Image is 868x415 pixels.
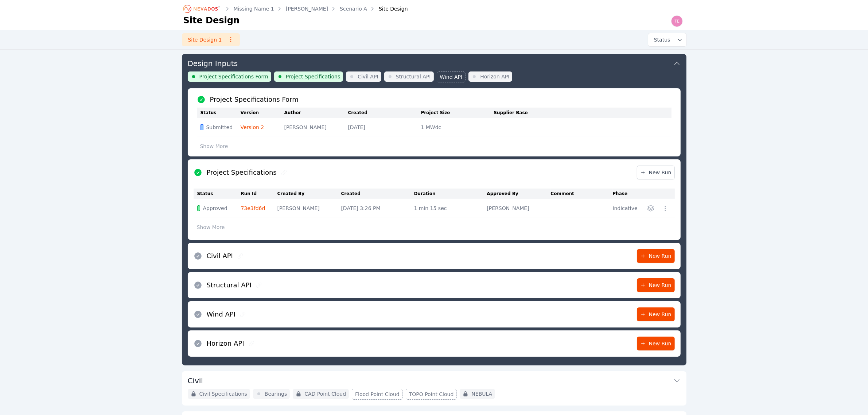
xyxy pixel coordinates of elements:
span: Wind API [440,73,463,81]
div: CivilCivil SpecificationsBearingsCAD Point CloudFlood Point CloudTOPO Point CloudNEBULA [182,371,686,406]
div: 1 min 15 sec [414,205,483,212]
h2: Civil API [207,251,233,261]
h2: Structural API [207,280,252,290]
td: 1 MWdc [421,118,494,137]
button: Design Inputs [188,54,681,71]
h2: Wind API [207,309,236,319]
a: Version 2 [241,124,264,130]
th: Run Id [241,189,277,199]
h2: Project Specifications [207,167,277,178]
th: Approved By [487,189,551,199]
span: New Run [640,282,672,289]
h2: Horizon API [207,338,244,349]
span: Bearings [265,390,287,397]
a: New Run [637,337,675,350]
a: New Run [637,249,675,263]
nav: Breadcrumb [183,3,408,15]
span: Flood Point Cloud [355,391,400,398]
th: Duration [414,189,487,199]
h3: Civil [188,376,203,386]
th: Status [197,108,241,118]
span: CAD Point Cloud [304,390,346,397]
span: Structural API [396,73,431,80]
button: Civil [188,371,681,389]
a: [PERSON_NAME] [286,5,328,12]
button: Show More [197,139,231,153]
td: [PERSON_NAME] [487,199,551,218]
a: New Run [637,278,675,292]
a: New Run [637,166,675,179]
div: Site Design [369,5,408,12]
button: Status [648,33,686,46]
th: Created By [277,189,341,199]
td: [DATE] [348,118,421,137]
a: Scenario A [340,5,367,12]
a: 73e3fd6d [241,205,265,211]
button: Show More [194,220,228,234]
a: New Run [637,307,675,321]
td: [PERSON_NAME] [277,199,341,218]
th: Author [284,108,348,118]
th: Project Size [421,108,494,118]
th: Created [348,108,421,118]
span: Civil Specifications [199,390,247,397]
span: Status [651,36,670,43]
span: New Run [640,340,672,347]
th: Phase [613,189,643,199]
span: New Run [640,169,672,176]
span: NEBULA [471,390,492,397]
h2: Project Specifications Form [210,94,299,105]
td: [PERSON_NAME] [284,118,348,137]
th: Comment [551,189,613,199]
td: [DATE] 3:26 PM [341,199,414,218]
th: Version [241,108,284,118]
div: Indicative [613,205,639,212]
div: Submitted [201,124,235,131]
img: Ted Elliott [671,15,683,27]
a: Missing Name 1 [234,5,274,12]
th: Supplier Base [494,108,567,118]
span: New Run [640,252,672,260]
span: Project Specifications [286,73,340,80]
span: New Run [640,311,672,318]
h1: Site Design [183,15,240,26]
span: TOPO Point Cloud [409,391,454,398]
span: Horizon API [480,73,509,80]
th: Status [194,189,241,199]
span: Approved [203,205,227,212]
th: Created [341,189,414,199]
span: Civil API [358,73,378,80]
span: Project Specifications Form [199,73,268,80]
a: Site Design 1 [182,33,240,46]
h3: Design Inputs [188,58,238,69]
div: Design InputsProject Specifications FormProject SpecificationsCivil APIStructural APIWind APIHori... [182,54,686,365]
